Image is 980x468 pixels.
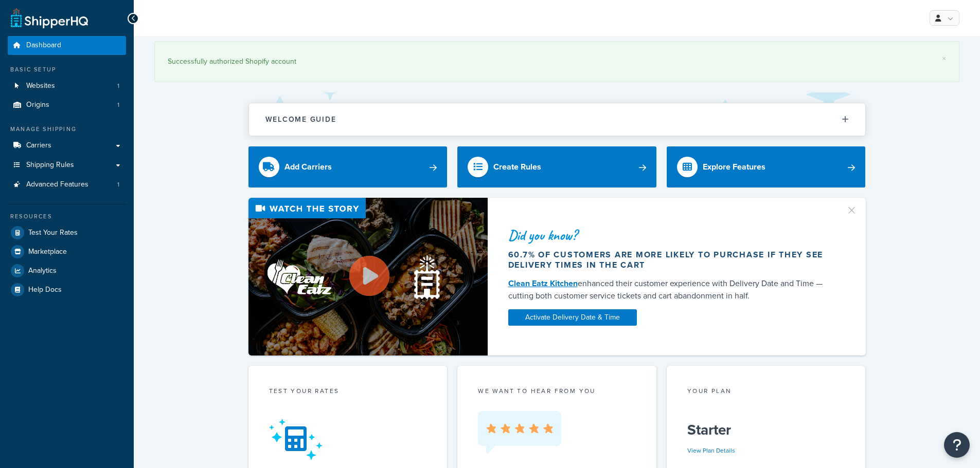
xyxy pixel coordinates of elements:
[687,446,735,455] a: View Plan Details
[26,82,55,90] span: Websites
[8,96,126,115] a: Origins1
[457,146,656,188] a: Create Rules
[8,156,126,175] a: Shipping Rules
[249,103,865,136] button: Welcome Guide
[26,161,74,170] span: Shipping Rules
[667,146,866,188] a: Explore Features
[493,160,541,174] div: Create Rules
[168,54,946,69] div: Successfully authorized Shopify account
[508,277,833,302] div: enhanced their customer experience with Delivery Date and Time — cutting both customer service ti...
[8,96,126,115] li: Origins
[687,422,845,438] h5: Starter
[117,101,119,109] span: 1
[8,36,126,55] a: Dashboard
[8,125,126,134] div: Manage Shipping
[284,160,332,174] div: Add Carriers
[117,82,119,90] span: 1
[508,250,833,270] div: 60.7% of customers are more likely to purchase if they see delivery times in the cart
[8,65,126,74] div: Basic Setup
[8,77,126,96] li: Websites
[248,198,488,355] img: Video thumbnail
[478,386,636,396] p: we want to hear from you
[8,261,126,280] a: Analytics
[265,116,336,123] h2: Welcome Guide
[26,141,51,150] span: Carriers
[508,277,578,289] a: Clean Eatz Kitchen
[8,175,126,194] a: Advanced Features1
[8,175,126,194] li: Advanced Features
[26,41,61,50] span: Dashboard
[248,146,448,188] a: Add Carriers
[269,386,427,398] div: Test your rates
[28,267,57,275] span: Analytics
[28,229,78,237] span: Test Your Rates
[508,309,637,326] a: Activate Delivery Date & Time
[28,248,67,256] span: Marketplace
[703,160,765,174] div: Explore Features
[8,223,126,242] a: Test Your Rates
[942,54,946,63] a: ×
[117,180,119,189] span: 1
[8,242,126,261] a: Marketplace
[8,77,126,96] a: Websites1
[508,228,833,242] div: Did you know?
[8,136,126,155] a: Carriers
[26,101,49,109] span: Origins
[944,432,970,458] button: Open Resource Center
[8,280,126,299] a: Help Docs
[8,212,126,221] div: Resources
[26,180,88,189] span: Advanced Features
[687,386,845,398] div: Your Plan
[28,286,62,294] span: Help Docs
